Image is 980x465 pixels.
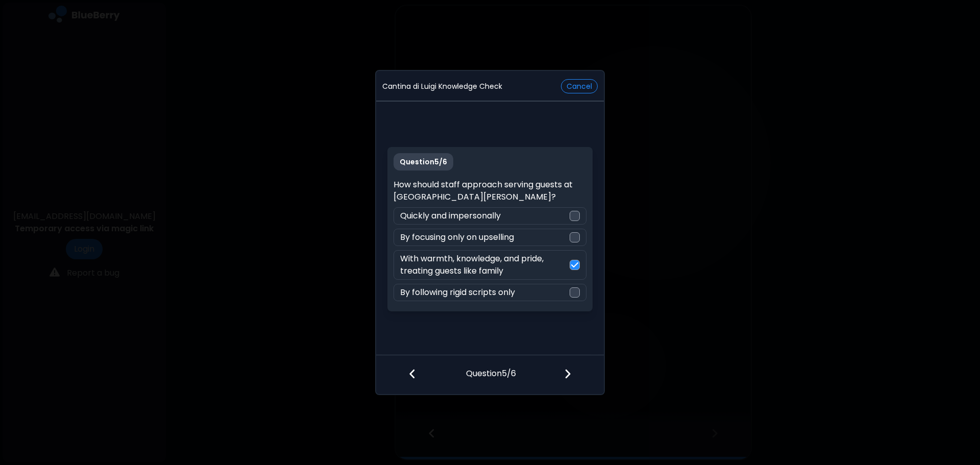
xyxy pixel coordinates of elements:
[400,231,514,243] p: By focusing only on upselling
[409,368,416,379] img: file icon
[561,79,598,93] button: Cancel
[382,82,502,91] p: Cantina di Luigi Knowledge Check
[394,153,453,170] p: Question 5 / 6
[571,261,578,269] img: check
[400,253,569,277] p: With warmth, knowledge, and pride, treating guests like family
[466,355,516,380] p: Question 5 / 6
[400,210,501,222] p: Quickly and impersonally
[564,368,571,379] img: file icon
[400,286,515,299] p: By following rigid scripts only
[394,179,586,203] p: How should staff approach serving guests at [GEOGRAPHIC_DATA][PERSON_NAME]?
